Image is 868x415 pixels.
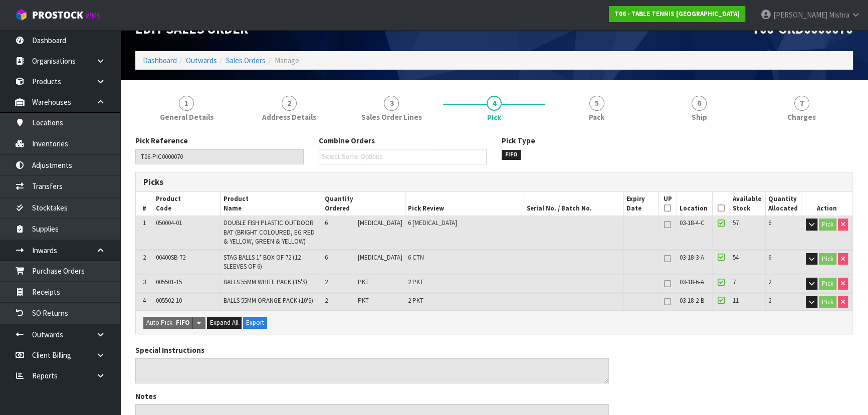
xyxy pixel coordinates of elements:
span: 005501-15 [156,278,182,286]
span: BALLS 55MM ORANGE PACK (10'S) [224,296,313,305]
span: 6 [692,96,707,111]
strong: T06 - TABLE TENNIS [GEOGRAPHIC_DATA] [614,10,740,18]
button: Auto Pick -FIFO [143,317,193,329]
span: 3 [143,278,146,286]
span: 005502-10 [156,296,182,305]
span: 2 [325,278,328,286]
span: 57 [733,219,739,227]
button: Pick [819,219,836,231]
span: Pack [589,112,604,122]
span: 4 [487,96,502,111]
th: UP [659,192,677,216]
span: Expand All [210,318,239,327]
span: [MEDICAL_DATA] [358,219,402,227]
label: Pick Reference [135,135,188,146]
span: Address Details [262,112,316,122]
label: Notes [135,391,156,401]
span: Charges [787,112,816,122]
span: 11 [733,296,739,305]
span: 2 PKT [408,296,423,305]
button: Pick [819,278,836,290]
th: Serial No. / Batch No. [524,192,623,216]
span: 6 [325,219,328,227]
label: Special Instructions [135,345,204,355]
span: 5 [589,96,604,111]
span: Pick [487,112,501,123]
span: 4 [143,296,146,305]
span: 6 [325,253,328,262]
span: [PERSON_NAME] [773,10,827,20]
th: Action [801,192,852,216]
span: Mishra [829,10,849,20]
span: BALLS 55MM WHITE PACK (15'S) [224,278,307,286]
th: Product Name [221,192,322,216]
span: 7 [733,278,736,286]
span: PKT [358,278,369,286]
label: Combine Orders [319,135,375,146]
span: 03-18-2-B [680,296,704,305]
th: Available Stock [730,192,765,216]
span: 2 [325,296,328,305]
span: 2 [143,253,146,262]
span: 1 [179,96,194,111]
span: ProStock [32,9,83,22]
label: Pick Type [502,135,535,146]
th: Pick Review [405,192,524,216]
span: PKT [358,296,369,305]
span: 6 [768,219,771,227]
span: STAG BALLS 1* BOX OF 72 (12 SLEEVES OF 6) [224,253,301,271]
span: Ship [692,112,707,122]
span: 03-18-4-C [680,219,705,227]
a: Sales Orders [226,56,266,65]
th: Product Code [153,192,221,216]
th: # [136,192,153,216]
small: WMS [85,11,101,21]
span: 2 PKT [408,278,423,286]
span: 1 [143,219,146,227]
span: 7 [794,96,809,111]
span: 03-18-3-A [680,253,704,262]
button: Expand All [207,317,242,329]
th: Quantity Allocated [766,192,801,216]
span: 03-18-6-A [680,278,704,286]
button: Pick [819,253,836,265]
button: Pick [819,296,836,308]
h3: Picks [143,177,487,187]
span: 2 [768,278,771,286]
span: 2 [282,96,297,111]
span: 6 [768,253,771,262]
th: Expiry Date [623,192,658,216]
span: [MEDICAL_DATA] [358,253,402,262]
a: T06 - TABLE TENNIS [GEOGRAPHIC_DATA] [609,6,745,22]
a: Outwards [186,56,217,65]
span: 00400SB-72 [156,253,185,262]
span: 3 [384,96,399,111]
img: cube-alt.png [15,9,28,21]
span: 54 [733,253,739,262]
th: Location [677,192,713,216]
span: Manage [275,56,299,65]
strong: FIFO [176,318,190,327]
span: 6 [MEDICAL_DATA] [408,219,457,227]
button: Export [243,317,267,329]
span: 2 [768,296,771,305]
span: General Details [160,112,213,122]
span: FIFO [502,150,521,160]
a: Dashboard [143,56,177,65]
span: Sales Order Lines [361,112,422,122]
span: 6 CTN [408,253,424,262]
span: 050004-01 [156,219,182,227]
span: DOUBLE FISH PLASTIC OUTDOOR BAT (BRIGHT COLOURED, EG RED & YELLOW, GREEN & YELLOW) [224,219,315,246]
th: Quantity Ordered [322,192,405,216]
